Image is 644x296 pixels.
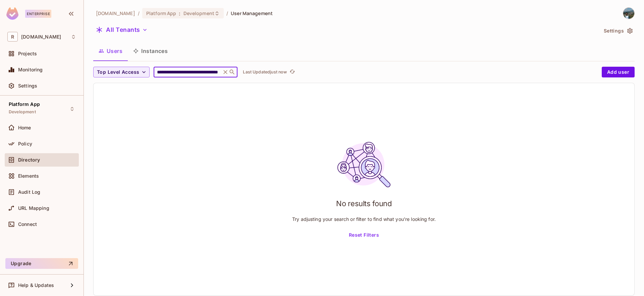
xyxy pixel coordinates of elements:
[289,69,295,75] span: refresh
[6,7,18,20] img: SReyMgAAAABJRU5ErkJggg==
[18,173,39,179] span: Elements
[18,157,40,163] span: Directory
[18,141,32,146] span: Policy
[226,10,228,16] li: /
[96,10,135,16] span: the active workspace
[18,283,54,288] span: Help & Updates
[18,205,49,211] span: URL Mapping
[97,68,139,76] span: Top Level Access
[128,43,173,59] button: Instances
[9,102,40,107] span: Platform App
[18,83,37,88] span: Settings
[601,25,635,36] button: Settings
[5,258,78,269] button: Upgrade
[9,109,36,115] span: Development
[138,10,140,16] li: /
[18,189,40,195] span: Audit Log
[292,216,436,222] p: Try adjusting your search or filter to find what you’re looking for.
[602,67,635,77] button: Add user
[243,69,287,75] p: Last Updated just now
[93,43,128,59] button: Users
[178,11,181,16] span: :
[25,10,51,18] div: Enterprise
[231,10,273,16] span: User Management
[336,198,392,209] h1: No results found
[183,10,214,16] span: Development
[21,34,61,40] span: Workspace: redica.com
[346,230,382,240] button: Reset Filters
[18,51,37,56] span: Projects
[18,222,37,227] span: Connect
[18,125,31,130] span: Home
[18,67,43,72] span: Monitoring
[93,24,150,35] button: All Tenants
[7,32,18,42] span: R
[146,10,176,16] span: Platform App
[288,68,296,76] button: refresh
[287,68,296,76] span: Click to refresh data
[623,8,634,19] img: Alejandro Duarte Sánchez
[93,67,150,77] button: Top Level Access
